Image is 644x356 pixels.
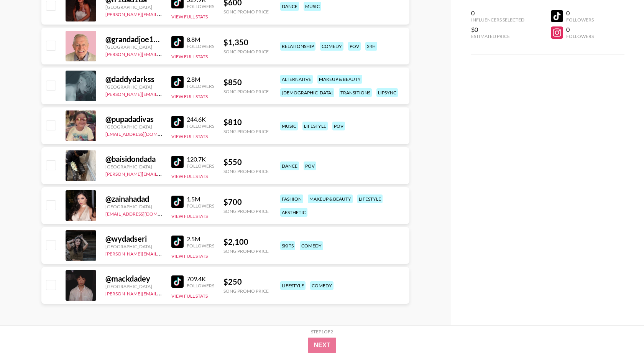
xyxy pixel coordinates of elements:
[187,76,214,83] div: 2.8M
[606,318,635,347] iframe: Drift Widget Chat Controller
[187,195,214,203] div: 1.5M
[304,162,316,170] div: pov
[187,243,214,249] div: Followers
[105,35,162,44] div: @ grandadjoe1933
[171,156,184,168] img: TikTok
[280,162,299,170] div: dance
[357,194,383,203] div: lifestyle
[223,129,269,134] div: Song Promo Price
[105,209,182,217] a: [EMAIL_ADDRESS][DOMAIN_NAME]
[280,194,303,203] div: fashion
[566,33,594,39] div: Followers
[105,244,162,249] div: [GEOGRAPHIC_DATA]
[187,283,214,288] div: Followers
[308,338,337,353] button: Next
[105,170,219,177] a: [PERSON_NAME][EMAIL_ADDRESS][DOMAIN_NAME]
[105,204,162,209] div: [GEOGRAPHIC_DATA]
[171,14,208,20] button: View Full Stats
[280,2,299,11] div: dance
[171,173,208,179] button: View Full Stats
[471,33,524,39] div: Estimated Price
[566,26,594,33] div: 0
[187,235,214,243] div: 2.5M
[471,9,524,17] div: 0
[308,194,353,203] div: makeup & beauty
[187,36,214,43] div: 8.8M
[223,277,269,287] div: $ 250
[223,157,269,167] div: $ 550
[332,122,345,130] div: pov
[105,274,162,283] div: @ mackdadey
[171,76,184,88] img: TikTok
[304,2,321,11] div: music
[171,116,184,128] img: TikTok
[223,117,269,127] div: $ 810
[223,38,269,47] div: $ 1,350
[223,9,269,15] div: Song Promo Price
[223,77,269,87] div: $ 850
[187,43,214,49] div: Followers
[223,248,269,254] div: Song Promo Price
[471,17,524,23] div: Influencers Selected
[105,194,162,204] div: @ zainahadad
[300,241,323,250] div: comedy
[105,90,219,97] a: [PERSON_NAME][EMAIL_ADDRESS][DOMAIN_NAME]
[310,281,333,290] div: comedy
[171,275,184,288] img: TikTok
[280,241,295,250] div: skits
[105,124,162,130] div: [GEOGRAPHIC_DATA]
[187,3,214,9] div: Followers
[311,329,333,335] div: Step 1 of 2
[105,283,162,289] div: [GEOGRAPHIC_DATA]
[280,42,315,51] div: relationship
[105,234,162,244] div: @ wydadseri
[105,4,162,10] div: [GEOGRAPHIC_DATA]
[280,208,307,217] div: aesthetic
[105,10,255,17] a: [PERSON_NAME][EMAIL_ADDRESS][PERSON_NAME][DOMAIN_NAME]
[223,208,269,214] div: Song Promo Price
[302,122,328,130] div: lifestyle
[105,50,219,57] a: [PERSON_NAME][EMAIL_ADDRESS][DOMAIN_NAME]
[171,293,208,299] button: View Full Stats
[339,88,372,97] div: transitions
[105,114,162,124] div: @ pupadadivas
[280,281,306,290] div: lifestyle
[187,203,214,209] div: Followers
[105,164,162,170] div: [GEOGRAPHIC_DATA]
[280,88,334,97] div: [DEMOGRAPHIC_DATA]
[187,83,214,89] div: Followers
[320,42,343,51] div: comedy
[376,88,398,97] div: lipsync
[280,75,313,84] div: alternative
[280,122,298,130] div: music
[223,288,269,294] div: Song Promo Price
[223,49,269,54] div: Song Promo Price
[105,130,182,137] a: [EMAIL_ADDRESS][DOMAIN_NAME]
[105,289,219,297] a: [PERSON_NAME][EMAIL_ADDRESS][DOMAIN_NAME]
[171,253,208,259] button: View Full Stats
[566,9,594,17] div: 0
[348,42,361,51] div: pov
[317,75,362,84] div: makeup & beauty
[187,275,214,283] div: 709.4K
[187,123,214,129] div: Followers
[171,54,208,59] button: View Full Stats
[566,17,594,23] div: Followers
[223,197,269,207] div: $ 700
[105,74,162,84] div: @ daddydarkss
[171,213,208,219] button: View Full Stats
[223,168,269,174] div: Song Promo Price
[471,26,524,33] div: $0
[223,89,269,94] div: Song Promo Price
[171,133,208,139] button: View Full Stats
[105,249,219,257] a: [PERSON_NAME][EMAIL_ADDRESS][DOMAIN_NAME]
[187,155,214,163] div: 120.7K
[365,42,377,51] div: 24h
[171,236,184,248] img: TikTok
[105,84,162,90] div: [GEOGRAPHIC_DATA]
[105,44,162,50] div: [GEOGRAPHIC_DATA]
[223,237,269,247] div: $ 2,100
[187,163,214,169] div: Followers
[187,115,214,123] div: 244.6K
[105,154,162,164] div: @ baisidondada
